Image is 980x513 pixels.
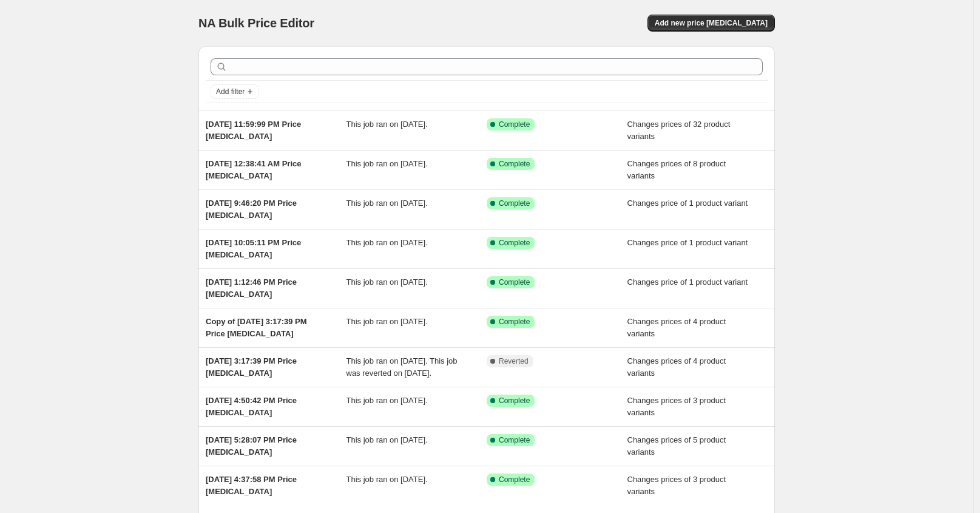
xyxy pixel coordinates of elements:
span: This job ran on [DATE]. [346,317,428,326]
span: [DATE] 4:50:42 PM Price [MEDICAL_DATA] [206,396,297,417]
span: Changes prices of 3 product variants [627,475,726,496]
span: Add filter [216,87,245,97]
span: NA Bulk Price Editor [198,16,314,30]
span: [DATE] 3:17:39 PM Price [MEDICAL_DATA] [206,356,297,378]
span: Complete [499,396,530,406]
span: This job ran on [DATE]. [346,199,428,208]
span: Complete [499,435,530,445]
span: Changes price of 1 product variant [627,238,748,247]
span: Complete [499,475,530,484]
span: Complete [499,120,530,129]
span: This job ran on [DATE]. [346,120,428,129]
span: [DATE] 1:12:46 PM Price [MEDICAL_DATA] [206,277,297,299]
span: Reverted [499,356,529,366]
span: Copy of [DATE] 3:17:39 PM Price [MEDICAL_DATA] [206,317,307,338]
span: Changes prices of 32 product variants [627,120,731,141]
span: Changes prices of 8 product variants [627,159,726,180]
span: Changes price of 1 product variant [627,199,748,208]
span: Changes prices of 5 product variants [627,435,726,457]
span: This job ran on [DATE]. [346,159,428,168]
span: This job ran on [DATE]. [346,475,428,484]
span: [DATE] 12:38:41 AM Price [MEDICAL_DATA] [206,159,302,180]
span: This job ran on [DATE]. [346,435,428,444]
span: Complete [499,159,530,169]
span: Complete [499,277,530,287]
span: This job ran on [DATE]. [346,238,428,247]
span: [DATE] 11:59:99 PM Price [MEDICAL_DATA] [206,120,301,141]
span: This job ran on [DATE]. [346,396,428,405]
button: Add filter [211,84,259,99]
span: [DATE] 9:46:20 PM Price [MEDICAL_DATA] [206,199,297,220]
span: Changes prices of 4 product variants [627,317,726,338]
span: Changes price of 1 product variant [627,277,748,287]
span: Changes prices of 4 product variants [627,356,726,378]
span: Complete [499,317,530,327]
button: Add new price [MEDICAL_DATA] [647,15,775,32]
span: Add new price [MEDICAL_DATA] [655,18,768,28]
span: This job ran on [DATE]. [346,277,428,287]
span: [DATE] 4:37:58 PM Price [MEDICAL_DATA] [206,475,297,496]
span: Complete [499,238,530,248]
span: [DATE] 10:05:11 PM Price [MEDICAL_DATA] [206,238,301,259]
span: This job ran on [DATE]. This job was reverted on [DATE]. [346,356,458,378]
span: Changes prices of 3 product variants [627,396,726,417]
span: Complete [499,199,530,208]
span: [DATE] 5:28:07 PM Price [MEDICAL_DATA] [206,435,297,457]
